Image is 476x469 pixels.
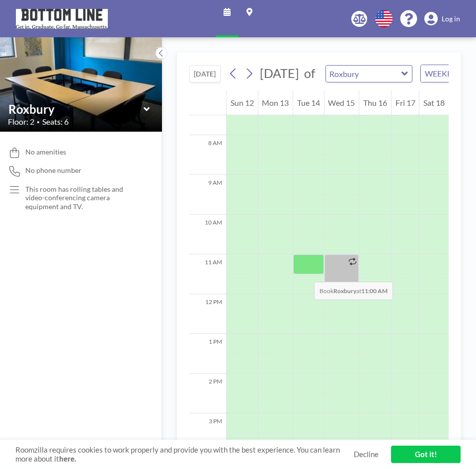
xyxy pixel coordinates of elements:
div: Thu 16 [359,90,391,115]
img: organization-logo [16,9,108,29]
div: 10 AM [189,215,226,254]
div: 1 PM [189,334,226,374]
span: No amenities [25,148,66,156]
div: Sun 12 [227,90,258,115]
span: [DATE] [260,66,299,80]
div: 2 PM [189,374,226,413]
p: This room has rolling tables and video-conferencing camera equipment and TV. [25,185,142,211]
div: 11 AM [189,254,226,294]
div: Wed 15 [324,90,359,115]
a: Log in [424,12,460,26]
a: Decline [354,450,379,459]
button: [DATE] [189,65,221,82]
div: 12 PM [189,294,226,334]
span: Seats: 6 [42,117,69,127]
b: 11:00 AM [361,287,388,295]
div: Sat 18 [419,90,449,115]
b: Roxbury [333,287,356,295]
div: 3 PM [189,413,226,453]
span: Floor: 2 [8,117,34,127]
input: Roxbury [326,66,402,82]
div: 7 AM [189,95,226,135]
a: Got it! [391,446,461,463]
span: • [37,119,40,125]
div: Fri 17 [392,90,419,115]
span: Roomzilla requires cookies to work properly and provide you with the best experience. You can lea... [15,445,354,464]
div: 8 AM [189,135,226,175]
div: Mon 13 [258,90,293,115]
input: Roxbury [8,102,144,116]
div: 9 AM [189,175,226,215]
div: Tue 14 [293,90,324,115]
span: No phone number [25,166,81,175]
span: Book at [314,282,393,300]
span: of [304,66,315,81]
span: Log in [442,14,460,23]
